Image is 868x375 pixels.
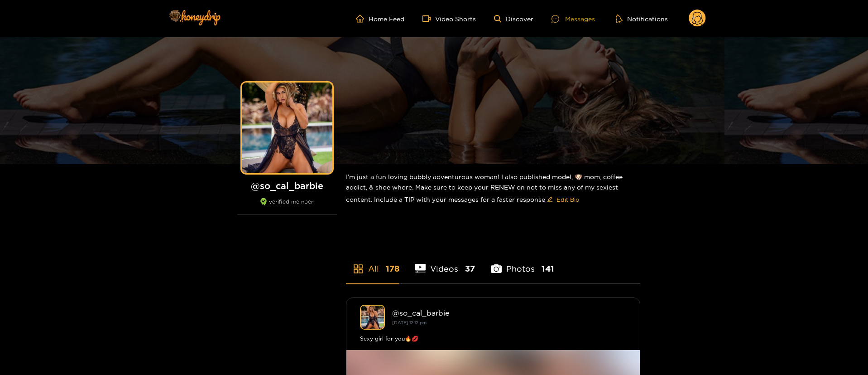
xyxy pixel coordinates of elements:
[422,15,476,23] a: Video Shorts
[556,195,579,204] span: Edit Bio
[386,263,399,274] span: 178
[613,14,671,23] button: Notifications
[422,15,435,23] span: video-camera
[545,192,581,207] button: editEdit Bio
[346,164,640,214] div: I’m just a fun loving bubbly adventurous woman! I also published model, 🐶 mom, coffee addict, & s...
[551,14,595,24] div: Messages
[346,243,399,283] li: All
[465,263,475,274] span: 37
[415,243,475,283] li: Videos
[491,243,554,283] li: Photos
[356,15,404,23] a: Home Feed
[542,263,554,274] span: 141
[356,15,369,23] span: home
[237,180,337,191] h1: @ so_cal_barbie
[237,198,337,215] div: verified member
[353,263,364,274] span: appstore
[360,305,385,330] img: so_cal_barbie
[494,15,533,23] a: Discover
[392,320,427,325] small: [DATE] 12:12 pm
[392,309,626,317] div: @ so_cal_barbie
[360,334,626,343] div: Sexy girl for you🔥💋
[547,196,553,203] span: edit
